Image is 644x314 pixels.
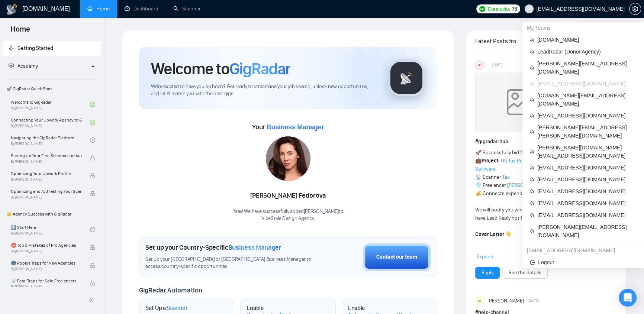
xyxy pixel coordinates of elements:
[252,123,324,131] span: Your
[537,48,637,56] span: LeadRadar (Donor Agency)
[479,6,485,12] img: upwork-logo.png
[90,155,95,161] span: lock
[530,201,534,205] span: team
[537,164,637,172] span: [EMAIL_ADDRESS][DOMAIN_NAME]
[11,277,82,285] span: ☠️ Fatal Traps for Solo Freelancers
[363,243,431,271] button: Contact our team
[228,243,281,252] span: Business Manager
[537,80,637,88] span: [EMAIL_ADDRESS][DOMAIN_NAME]
[388,59,425,97] img: gigradar-logo.png
[233,190,343,202] div: [PERSON_NAME] Fedorova
[507,182,544,188] a: [PERSON_NAME]
[629,6,641,12] a: setting
[509,269,541,277] a: See the details
[145,304,187,312] h1: Set Up a
[476,61,484,69] div: US
[537,211,637,219] span: [EMAIL_ADDRESS][DOMAIN_NAME]
[537,123,637,140] span: [PERSON_NAME][EMAIL_ADDRESS][PERSON_NAME][DOMAIN_NAME]
[537,143,637,160] span: [PERSON_NAME][DOMAIN_NAME][EMAIL_ADDRESS][DOMAIN_NAME]
[476,297,484,305] div: MI
[3,41,101,56] li: Getting Started
[619,289,637,307] div: Open Intercom Messenger
[537,175,637,184] span: [EMAIL_ADDRESS][DOMAIN_NAME]
[17,63,38,69] span: Academy
[90,281,95,286] span: lock
[11,177,82,182] span: By [PERSON_NAME]
[522,245,644,256] div: oleksii.b@gigradar.io
[267,123,324,131] span: Business Manager
[522,22,644,34] div: My Teams
[6,3,18,15] img: logo
[527,6,532,12] span: user
[629,3,641,15] button: setting
[11,221,90,238] a: 1️⃣ Start HereBy[PERSON_NAME]
[90,245,95,250] span: lock
[11,242,82,249] span: ⛔ Top 3 Mistakes of Pro Agencies
[17,45,53,51] span: Getting Started
[537,36,637,44] span: [DOMAIN_NAME]
[9,45,14,51] span: rocket
[482,158,500,164] strong: Project:
[530,129,534,134] span: team
[11,267,82,271] span: By [PERSON_NAME]
[11,114,90,130] a: Connecting Your Upwork Agency to GigRadarBy[PERSON_NAME]
[233,215,343,222] p: VibeStyle Design Agency .
[266,136,310,181] img: 1706120969076-multi-246.jpg
[530,113,534,118] span: team
[173,6,201,12] a: searchScanner
[477,253,493,260] span: Expand
[90,191,95,196] span: lock
[11,195,82,200] span: By [PERSON_NAME]
[9,63,38,69] span: Academy
[376,253,417,261] div: Contact our team
[3,207,100,221] span: 👑 Agency Success with GigRadar
[537,91,637,108] span: [DOMAIN_NAME][EMAIL_ADDRESS][DOMAIN_NAME]
[537,199,637,207] span: [EMAIL_ADDRESS][DOMAIN_NAME]
[537,111,637,120] span: [EMAIL_ADDRESS][DOMAIN_NAME]
[4,24,36,39] span: Home
[537,187,637,195] span: [EMAIL_ADDRESS][DOMAIN_NAME]
[233,208,343,222] div: Yaay! We have successfully added [PERSON_NAME] to
[90,102,95,107] span: check-circle
[90,120,95,125] span: check-circle
[530,97,534,102] span: team
[151,59,290,79] h1: Welcome to
[530,49,534,54] span: team
[475,137,617,146] h1: # gigradar-hub
[530,177,534,182] span: team
[139,286,202,294] span: GigRadar Automation
[87,6,110,12] a: homeHome
[530,258,637,266] span: Logout
[530,189,534,194] span: team
[530,65,534,70] span: team
[90,137,95,143] span: check-circle
[11,132,90,148] a: Navigating the GigRadar PlatformBy[PERSON_NAME]
[11,170,82,177] span: Optimizing Your Upwork Profile
[11,96,90,113] a: Welcome to GigRadarBy[PERSON_NAME]
[537,59,637,76] span: [PERSON_NAME][EMAIL_ADDRESS][DOMAIN_NAME]
[125,6,158,12] a: dashboardDashboard
[487,5,510,13] span: Connects:
[530,229,534,233] span: team
[502,267,548,279] button: See the details
[11,249,82,253] span: By [PERSON_NAME]
[482,269,493,277] a: Reply
[475,267,500,279] button: Reply
[88,297,96,304] span: double-left
[512,5,517,13] span: 78
[530,260,535,265] span: logout
[145,243,281,252] h1: Set up your Country-Specific
[629,6,641,12] span: setting
[502,174,510,180] a: Tax
[475,72,564,132] img: weqQh+iSagEgQAAAABJRU5ErkJggg==
[167,304,187,312] span: Scanner
[492,62,502,68] span: [DATE]
[151,83,376,97] span: We're excited to have you on board. Get ready to streamline your job search, unlock new opportuni...
[229,59,290,79] span: GigRadar
[529,298,539,304] span: [DATE]
[487,297,524,305] span: [PERSON_NAME]
[11,152,82,159] span: Setting Up Your First Scanner and Auto-Bidder
[145,256,316,270] span: Set up your [GEOGRAPHIC_DATA] or [GEOGRAPHIC_DATA] Business Manager to access country-specific op...
[11,259,82,267] span: 🌚 Rookie Traps for New Agencies
[11,159,82,164] span: By [PERSON_NAME]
